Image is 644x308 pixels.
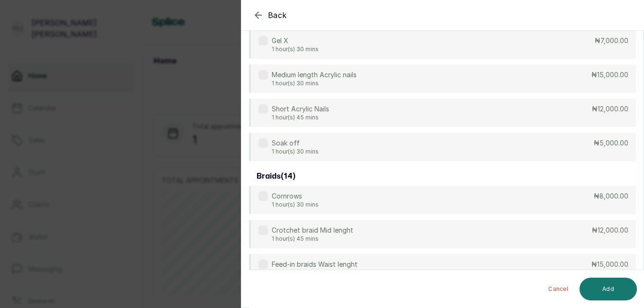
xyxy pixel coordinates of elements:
p: Soak off [272,138,319,148]
p: Crotchet braid Mid lenght [272,226,353,235]
p: Short Acrylic Nails [272,104,329,114]
p: 1 hour(s) 45 mins [272,235,353,243]
p: 2 hour(s) 30 mins [272,269,358,277]
p: 1 hour(s) 45 mins [272,114,329,121]
button: Back [253,9,287,21]
p: ₦12,000.00 [592,226,628,235]
p: Medium length Acrylic nails [272,70,357,80]
p: Cornrows [272,191,319,201]
span: Back [268,9,287,21]
p: ₦12,000.00 [592,104,628,114]
h3: braids ( 14 ) [257,171,295,182]
button: Cancel [541,278,576,300]
p: 1 hour(s) 30 mins [272,80,357,87]
p: 1 hour(s) 30 mins [272,45,319,53]
p: ₦8,000.00 [594,191,628,201]
p: Gel X [272,36,319,45]
p: ₦15,000.00 [591,260,628,269]
p: ₦15,000.00 [591,70,628,80]
p: 1 hour(s) 30 mins [272,148,319,155]
button: Add [580,278,637,300]
p: 1 hour(s) 30 mins [272,201,319,208]
p: ₦7,000.00 [595,36,628,45]
p: Feed-in braids Waist lenght [272,260,358,269]
p: ₦5,000.00 [594,138,628,148]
